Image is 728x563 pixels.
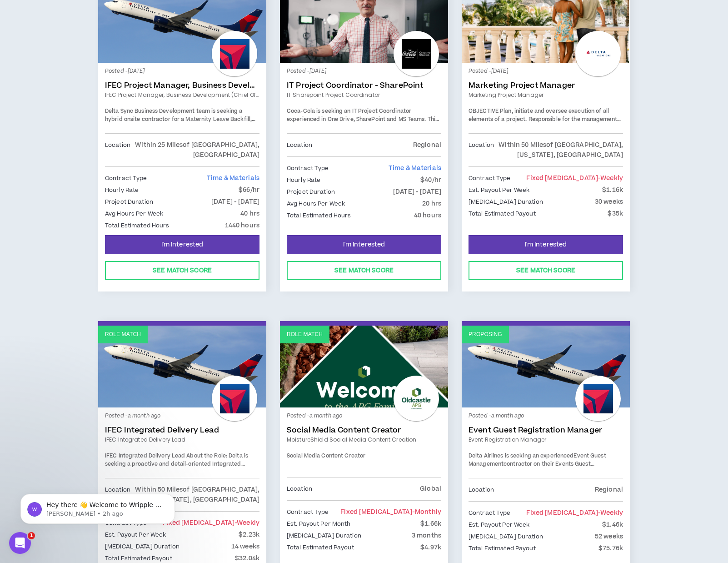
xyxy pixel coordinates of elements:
[595,485,623,495] p: Regional
[225,221,259,231] p: 1440 hours
[602,520,623,530] p: $1.46k
[105,436,259,444] a: IFEC Integrated Delivery Lead
[287,426,441,435] a: Social Media Content Creator
[105,221,170,231] p: Total Estimated Hours
[287,175,320,185] p: Hourly Rate
[287,484,312,494] p: Location
[239,185,259,195] p: $66/hr
[98,326,266,407] a: Role Match
[526,174,623,183] span: Fixed [MEDICAL_DATA]
[9,532,31,554] iframe: Intercom live chat
[469,209,536,219] p: Total Estimated Payout
[287,67,441,75] p: Posted - [DATE]
[469,520,529,530] p: Est. Payout Per Week
[420,175,441,185] p: $40/hr
[287,519,351,529] p: Est. Payout Per Month
[239,530,259,540] p: $2.23k
[469,460,616,500] span: contractor on their Events Guest Management team. This a 40hrs/week position with 2-3 days in the...
[525,241,567,249] span: I'm Interested
[105,412,259,420] p: Posted - a month ago
[287,199,345,209] p: Avg Hours Per Week
[469,81,623,90] a: Marketing Project Manager
[287,531,361,541] p: [MEDICAL_DATA] Duration
[595,532,623,542] p: 52 weeks
[469,543,536,553] p: Total Estimated Payout
[469,197,543,207] p: [MEDICAL_DATA] Duration
[469,261,623,280] button: See Match Score
[105,209,163,219] p: Avg Hours Per Week
[469,330,502,339] p: Proposing
[469,173,511,183] p: Contract Type
[287,436,441,444] a: MoistureShield Social Media Content Creation
[105,261,259,280] button: See Match Score
[469,452,573,460] span: Delta Airlines is seeking an experienced
[598,174,623,183] span: - weekly
[494,140,623,160] p: Within 50 Miles of [GEOGRAPHIC_DATA], [US_STATE], [GEOGRAPHIC_DATA]
[469,107,622,155] span: Plan, initiate and oversee execution of all elements of a project. Responsible for the management...
[130,485,259,505] p: Within 50 Miles of [GEOGRAPHIC_DATA], [US_STATE], [GEOGRAPHIC_DATA]
[469,140,494,160] p: Location
[422,199,441,209] p: 20 hrs
[105,185,139,195] p: Hourly Rate
[469,485,494,495] p: Location
[412,531,441,541] p: 3 months
[343,241,385,249] span: I'm Interested
[105,330,141,339] p: Role Match
[420,543,441,553] p: $4.97k
[469,426,623,435] a: Event Guest Registration Manager
[393,187,441,197] p: [DATE] - [DATE]
[105,452,185,460] strong: IFEC Integrated Delivery Lead
[414,211,441,221] p: 40 hours
[7,475,189,538] iframe: Intercom notifications message
[389,164,441,173] span: Time & Materials
[287,507,329,517] p: Contract Type
[287,187,335,197] p: Project Duration
[287,543,354,553] p: Total Estimated Payout
[287,452,365,460] span: Social Media Content Creator
[287,235,441,254] button: I'm Interested
[105,426,259,435] a: IFEC Integrated Delivery Lead
[287,107,439,147] span: Coca-Cola is seeking an IT Project Coordinator experienced in One Drive, SharePoint and MS Teams....
[105,173,147,183] p: Contract Type
[526,508,623,518] span: Fixed [MEDICAL_DATA]
[105,107,255,139] span: Delta Sync Business Development team is seeking a hybrid onsite contractor for a Maternity Leave ...
[28,532,35,539] span: 1
[598,543,623,553] p: $75.76k
[469,436,623,444] a: Event Registration Manager
[186,452,227,460] strong: About the Role:
[469,107,499,115] span: OBJECTIVE
[287,211,351,221] p: Total Estimated Hours
[595,197,623,207] p: 30 weeks
[469,412,623,420] p: Posted - a month ago
[234,518,259,528] span: - weekly
[469,452,606,468] strong: Event Guest Management
[469,235,623,254] button: I'm Interested
[211,197,259,207] p: [DATE] - [DATE]
[287,140,312,150] p: Location
[105,197,153,207] p: Project Duration
[207,174,259,183] span: Time & Materials
[287,91,441,99] a: IT Sharepoint Project Coordinator
[105,91,259,99] a: IFEC Project Manager, Business Development (Chief of Staff)
[469,185,529,195] p: Est. Payout Per Week
[469,508,511,518] p: Contract Type
[340,508,441,517] span: Fixed [MEDICAL_DATA]
[287,330,323,339] p: Role Match
[240,209,259,219] p: 40 hrs
[462,326,630,407] a: Proposing
[105,67,259,75] p: Posted - [DATE]
[163,518,259,528] span: Fixed [MEDICAL_DATA]
[287,163,329,173] p: Contract Type
[105,81,259,90] a: IFEC Project Manager, Business Development (Chief of Staff)
[105,140,130,160] p: Location
[420,519,441,529] p: $1.66k
[413,140,441,150] p: Regional
[598,508,623,518] span: - weekly
[412,508,441,517] span: - monthly
[105,235,259,254] button: I'm Interested
[602,185,623,195] p: $1.16k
